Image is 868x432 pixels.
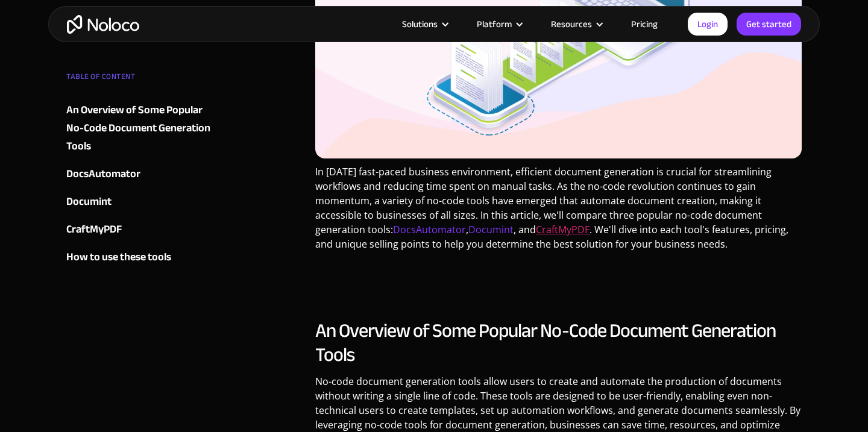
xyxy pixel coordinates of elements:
a: CraftMyPDF [66,221,212,239]
div: Solutions [402,16,438,32]
div: Documint [66,193,112,211]
a: Login [688,13,728,36]
div: DocsAutomator [66,165,140,183]
a: home [67,15,139,34]
a: Pricing [616,16,673,32]
a: An Overview of Some Popular No-Code Document Generation Tools [66,101,212,155]
p: In [DATE] fast-paced business environment, efficient document generation is crucial for streamlin... [315,164,802,260]
a: How to use these tools [66,248,212,266]
div: Solutions [387,16,462,32]
div: How to use these tools [66,248,171,266]
a: DocsAutomator [66,165,212,183]
div: TABLE OF CONTENT [66,67,212,92]
a: Documint [468,223,514,236]
div: Resources [551,16,592,32]
a: DocsAutomator [393,223,466,236]
div: Resources [536,16,616,32]
a: Documint [66,193,212,211]
div: Platform [477,16,512,32]
div: CraftMyPDF [66,221,122,239]
a: CraftMyPDF [536,223,590,236]
a: Get started [737,13,801,36]
h2: An Overview of Some Popular No-Code Document Generation Tools [315,319,802,367]
div: Platform [462,16,536,32]
p: ‍ [315,266,802,290]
